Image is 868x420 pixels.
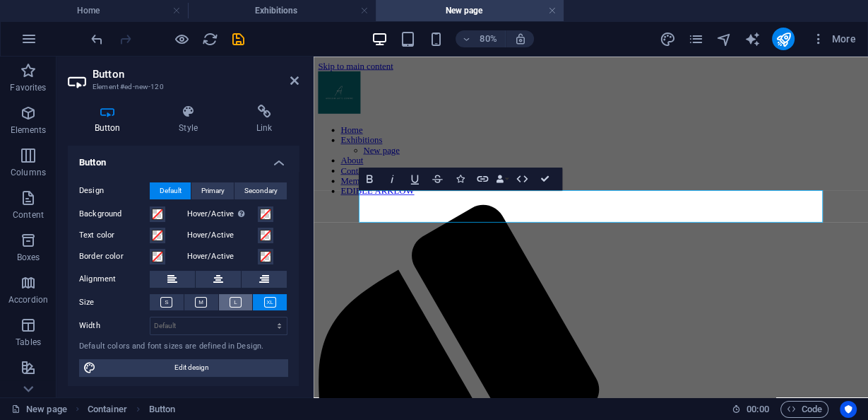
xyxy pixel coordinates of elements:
[201,30,218,47] button: reload
[780,401,828,418] button: Code
[202,31,218,47] i: Reload page
[79,359,287,376] button: Edit design
[806,28,862,50] button: More
[8,294,48,305] p: Accordion
[456,30,506,47] button: 80%
[756,404,759,414] span: :
[732,401,769,418] h6: Session time
[79,341,287,353] div: Default colors and font sizes are defined in Design.
[513,33,526,45] i: On resize automatically adjust zoom level to fit chosen device.
[100,359,283,376] span: Edit design
[775,31,791,47] i: Publish
[359,168,380,190] button: Bold (Ctrl+B)
[13,209,44,221] p: Content
[744,30,761,47] button: text_generator
[11,124,47,136] p: Elements
[201,182,225,199] span: Primary
[88,401,176,418] nav: breadcrumb
[16,337,41,348] p: Tables
[88,401,127,418] span: Click to select. Double-click to edit
[68,146,299,171] h4: Button
[404,168,425,190] button: Underline (Ctrl+U)
[244,182,278,199] span: Secondary
[187,227,258,244] label: Hover/Active
[230,31,246,47] i: Save (Ctrl+S)
[472,168,493,190] button: Link
[153,105,230,134] h4: Style
[687,31,703,47] i: Pages (Ctrl+Alt+S)
[191,182,234,199] button: Primary
[6,6,100,18] a: Skip to main content
[427,168,448,190] button: Strikethrough
[79,294,150,311] label: Size
[160,182,182,199] span: Default
[744,31,760,47] i: AI Writer
[11,167,46,178] p: Columns
[150,182,191,199] button: Default
[234,182,287,199] button: Secondary
[840,401,857,418] button: Usercentrics
[149,401,176,418] span: Click to select. Double-click to edit
[715,31,732,47] i: Navigator
[93,68,299,81] h2: Button
[187,248,258,265] label: Hover/Active
[17,252,40,263] p: Boxes
[68,105,153,134] h4: Button
[787,401,822,418] span: Code
[511,168,533,190] button: HTML
[88,30,105,47] button: undo
[11,401,67,418] a: Click to cancel selection. Double-click to open Pages
[659,31,675,47] i: Design (Ctrl+Alt+Y)
[79,248,150,265] label: Border color
[659,30,676,47] button: design
[79,322,150,329] label: Width
[715,30,732,47] button: navigator
[187,206,258,223] label: Hover/Active
[449,168,470,190] button: Icons
[93,81,270,93] h3: Element #ed-new-120
[687,30,704,47] button: pages
[477,30,499,47] h6: 80%
[89,31,105,47] i: Undo: Change size (Ctrl+Z)
[173,30,190,47] button: Click here to leave preview mode and continue editing
[230,30,246,47] button: save
[747,401,768,418] span: 00 00
[230,105,299,134] h4: Link
[79,271,150,288] label: Alignment
[11,379,45,390] p: Features
[79,206,150,223] label: Background
[534,168,555,190] button: Confirm (Ctrl+⏎)
[376,3,564,18] h4: New page
[494,168,510,190] button: Data Bindings
[811,32,856,46] span: More
[79,227,150,244] label: Text color
[10,82,46,93] p: Favorites
[188,3,376,18] h4: Exhibitions
[772,28,795,50] button: publish
[381,168,403,190] button: Italic (Ctrl+I)
[79,182,150,199] label: Design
